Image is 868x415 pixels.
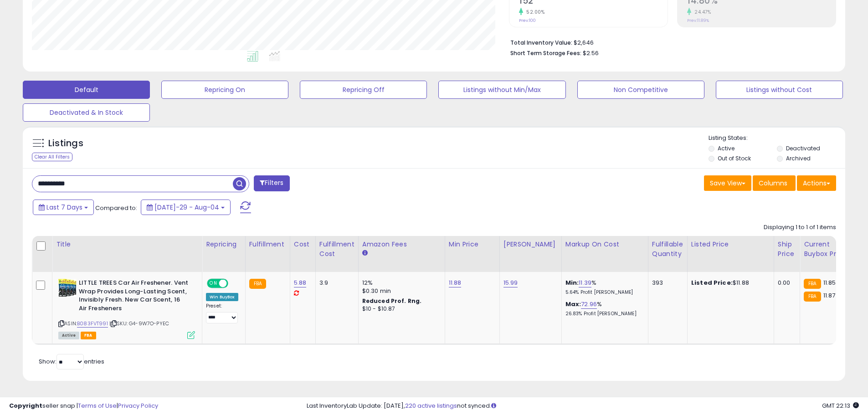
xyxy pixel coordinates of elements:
button: Actions [797,175,836,191]
span: 11.87 [823,291,836,300]
div: seller snap | | [9,402,158,410]
a: 220 active listings [405,401,457,410]
div: 0.00 [778,279,793,287]
b: Min: [565,278,579,287]
label: Active [718,144,734,152]
button: Deactivated & In Stock [23,103,150,122]
b: Listed Price: [691,278,733,287]
span: Columns [759,179,787,188]
span: 11.85 [823,278,836,287]
span: 2025-08-12 22:13 GMT [822,401,859,410]
div: [PERSON_NAME] [503,240,558,249]
div: ASIN: [58,279,195,338]
button: Filters [254,175,289,191]
small: Amazon Fees. [362,249,368,257]
div: Min Price [449,240,496,249]
small: FBA [249,279,266,289]
strong: Copyright [9,401,42,410]
span: [DATE]-29 - Aug-04 [154,203,219,212]
p: 26.83% Profit [PERSON_NAME] [565,311,641,317]
div: Displaying 1 to 1 of 1 items [764,223,836,232]
span: FBA [81,332,96,339]
a: Terms of Use [78,401,117,410]
p: 5.64% Profit [PERSON_NAME] [565,289,641,296]
p: Listing States: [709,134,845,143]
div: Current Buybox Price [804,240,851,259]
a: B083FVT991 [77,320,108,328]
img: 512P+o-UCuL._SL40_.jpg [58,279,77,297]
a: Privacy Policy [118,401,158,410]
div: 3.9 [319,279,351,287]
label: Out of Stock [718,154,751,162]
button: Listings without Min/Max [438,81,565,99]
small: FBA [804,279,821,289]
a: 5.88 [294,278,307,287]
small: FBA [804,292,821,302]
b: Max: [565,300,581,308]
div: 393 [652,279,680,287]
span: $2.56 [583,49,599,57]
th: The percentage added to the cost of goods (COGS) that forms the calculator for Min & Max prices. [561,236,648,272]
b: Total Inventory Value: [510,39,572,46]
button: Columns [753,175,796,191]
div: Cost [294,240,312,249]
div: Win BuyBox [206,293,238,301]
div: Amazon Fees [362,240,441,249]
span: Last 7 Days [46,203,82,212]
span: All listings currently available for purchase on Amazon [58,332,79,339]
div: Fulfillment Cost [319,240,354,259]
li: $2,646 [510,36,829,47]
span: Show: entries [39,357,104,366]
button: Repricing Off [300,81,427,99]
a: 72.96 [581,300,597,309]
button: Default [23,81,150,99]
span: Compared to: [95,204,137,212]
small: Prev: 100 [519,18,536,23]
button: Listings without Cost [716,81,843,99]
b: Short Term Storage Fees: [510,49,581,57]
div: Last InventoryLab Update: [DATE], not synced. [307,402,859,410]
div: % [565,300,641,317]
a: 11.88 [449,278,462,287]
a: 11.39 [579,278,591,287]
div: Fulfillable Quantity [652,240,683,259]
div: Clear All Filters [32,153,72,161]
b: LITTLE TREES Car Air Freshener. Vent Wrap Provides Long-Lasting Scent, Invisibly Fresh. New Car S... [79,279,190,315]
small: Prev: 11.89% [687,18,709,23]
div: Ship Price [778,240,796,259]
div: % [565,279,641,296]
button: Last 7 Days [33,200,94,215]
div: Repricing [206,240,241,249]
div: $11.88 [691,279,767,287]
div: $10 - $10.87 [362,305,438,313]
small: 24.47% [691,9,711,15]
button: Repricing On [161,81,288,99]
span: OFF [227,280,241,287]
div: Markup on Cost [565,240,644,249]
div: Listed Price [691,240,770,249]
div: Preset: [206,303,238,323]
small: 52.00% [523,9,544,15]
div: $0.30 min [362,287,438,295]
span: ON [208,280,219,287]
div: Title [56,240,198,249]
h5: Listings [48,137,83,150]
div: 12% [362,279,438,287]
span: | SKU: G4-9W7O-PYEC [109,320,169,327]
div: Fulfillment [249,240,286,249]
label: Archived [786,154,811,162]
button: [DATE]-29 - Aug-04 [141,200,231,215]
label: Deactivated [786,144,820,152]
button: Save View [704,175,751,191]
a: 15.99 [503,278,518,287]
b: Reduced Prof. Rng. [362,297,422,305]
button: Non Competitive [577,81,704,99]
